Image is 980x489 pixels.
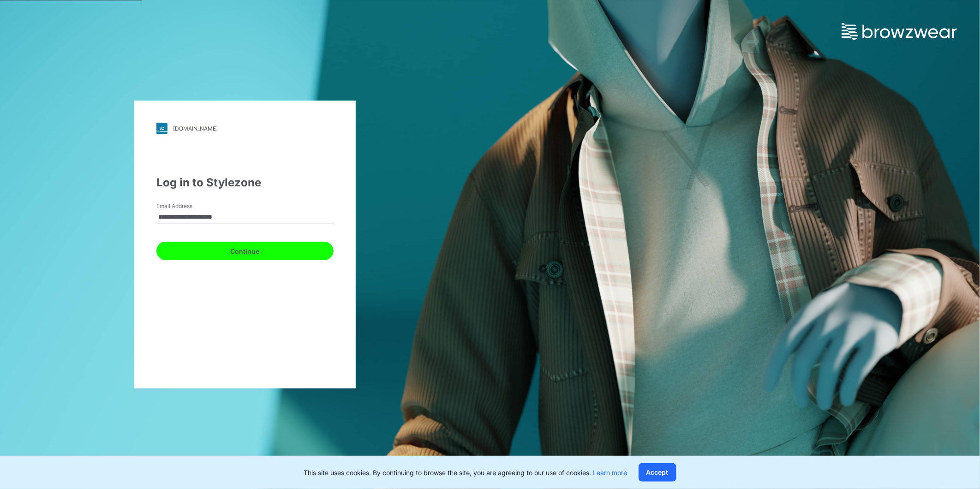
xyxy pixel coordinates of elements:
[842,23,957,40] img: browzwear-logo.e42bd6dac1945053ebaf764b6aa21510.svg
[173,125,218,132] div: [DOMAIN_NAME]
[156,202,221,210] label: Email Address
[156,123,167,134] img: stylezone-logo.562084cfcfab977791bfbf7441f1a819.svg
[156,174,334,191] div: Log in to Stylezone
[156,242,334,260] button: Continue
[156,123,334,134] a: [DOMAIN_NAME]
[304,468,627,477] p: This site uses cookies. By continuing to browse the site, you are agreeing to our use of cookies.
[593,469,627,477] a: Learn more
[639,463,676,482] button: Accept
